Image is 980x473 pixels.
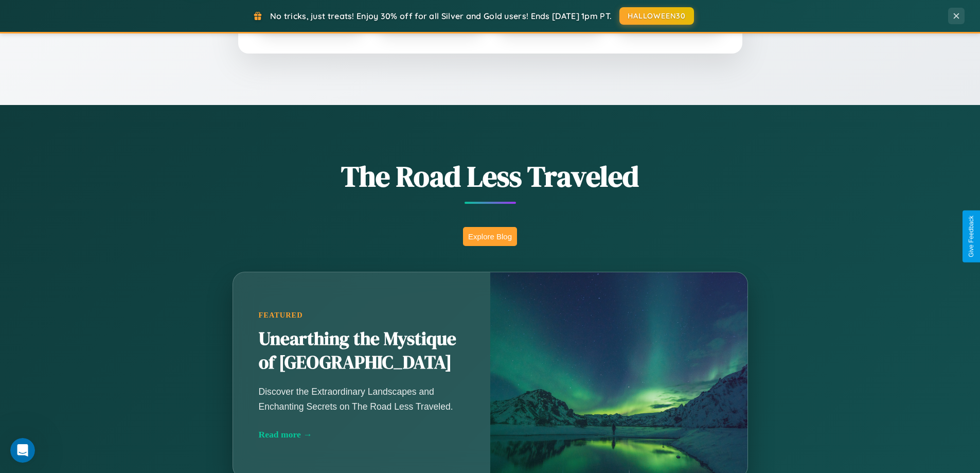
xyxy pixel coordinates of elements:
button: Explore Blog [463,227,517,246]
div: Read more → [259,429,465,440]
iframe: Intercom live chat [10,438,35,463]
span: No tricks, just treats! Enjoy 30% off for all Silver and Gold users! Ends [DATE] 1pm PT. [270,11,612,21]
div: Featured [259,311,465,320]
button: HALLOWEEN30 [619,7,694,25]
h1: The Road Less Traveled [182,156,799,196]
p: Discover the Extraordinary Landscapes and Enchanting Secrets on The Road Less Traveled. [259,384,465,413]
div: Give Feedback [968,216,975,257]
h2: Unearthing the Mystique of [GEOGRAPHIC_DATA] [259,327,465,375]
